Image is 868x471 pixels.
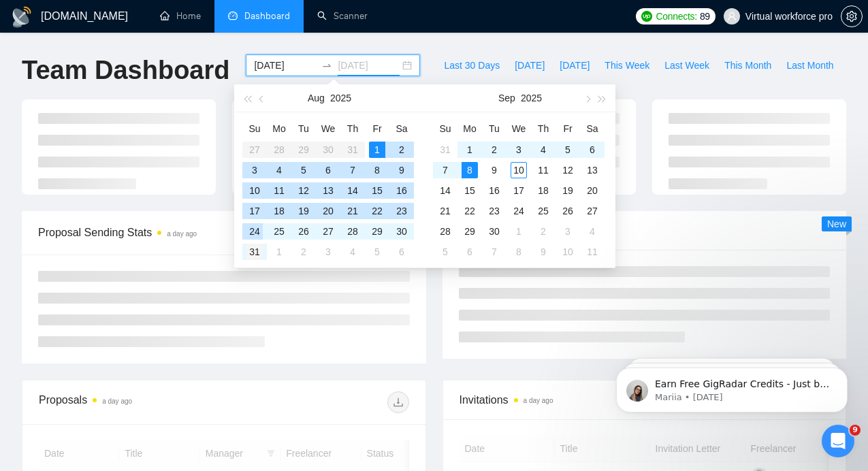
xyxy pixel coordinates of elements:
input: End date [338,58,400,73]
span: Connects: [656,9,697,24]
div: 7 [486,244,502,260]
th: We [507,118,531,140]
div: 16 [393,182,410,199]
div: 18 [535,182,551,199]
td: 2025-09-16 [482,180,507,201]
span: This Week [605,58,649,73]
td: 2025-08-09 [389,160,414,180]
div: 20 [584,182,600,199]
div: 4 [344,244,361,260]
div: 5 [437,244,453,260]
span: Last Month [786,58,833,73]
div: 10 [560,244,576,260]
td: 2025-09-21 [433,201,457,221]
div: 25 [535,203,551,219]
div: 17 [246,203,263,219]
button: This Week [597,54,657,76]
td: 2025-08-02 [389,140,414,160]
td: 2025-09-23 [482,201,507,221]
div: 7 [344,162,361,178]
div: 8 [511,244,527,260]
div: 2 [486,142,502,158]
div: 4 [271,162,287,178]
td: 2025-09-08 [457,160,482,180]
div: 3 [320,244,336,260]
td: 2025-09-18 [531,180,556,201]
td: 2025-08-11 [267,180,291,201]
th: Sa [580,118,605,140]
td: 2025-08-17 [242,201,267,221]
span: [DATE] [515,58,545,73]
button: Sep [498,84,515,112]
span: 89 [700,9,710,24]
th: Su [242,118,267,140]
div: 4 [584,223,600,240]
button: [DATE] [507,54,552,76]
button: This Month [717,54,779,76]
div: 3 [560,223,576,240]
td: 2025-09-28 [433,221,457,242]
div: 10 [511,162,527,178]
td: 2025-08-01 [365,140,389,160]
span: to [321,60,332,71]
th: Th [340,118,365,140]
td: 2025-09-06 [389,242,414,262]
td: 2025-08-23 [389,201,414,221]
td: 2025-09-13 [580,160,605,180]
span: Invitations [460,391,830,408]
div: 21 [344,203,361,219]
div: 15 [462,182,478,199]
td: 2025-09-03 [316,242,340,262]
div: 5 [369,244,385,260]
th: Tu [291,118,316,140]
div: 14 [344,182,361,199]
span: New [827,218,846,229]
div: 5 [560,142,576,158]
td: 2025-10-10 [556,242,580,262]
div: 24 [511,203,527,219]
th: Sa [389,118,414,140]
td: 2025-09-12 [556,160,580,180]
td: 2025-09-30 [482,221,507,242]
td: 2025-08-13 [316,180,340,201]
button: setting [841,5,863,27]
div: 19 [560,182,576,199]
td: 2025-09-24 [507,201,531,221]
div: 2 [295,244,312,260]
td: 2025-08-31 [433,140,457,160]
div: 1 [511,223,527,240]
img: logo [11,6,33,28]
td: 2025-08-19 [291,201,316,221]
div: 21 [437,203,453,219]
td: 2025-09-29 [457,221,482,242]
div: 26 [295,223,312,240]
div: Proposals [39,391,224,413]
span: user [727,12,737,21]
td: 2025-08-03 [242,160,267,180]
h1: Team Dashboard [22,54,229,86]
th: Fr [556,118,580,140]
div: 1 [369,142,385,158]
button: [DATE] [552,54,597,76]
img: upwork-logo.png [641,11,652,22]
div: 1 [271,244,287,260]
td: 2025-10-08 [507,242,531,262]
td: 2025-10-02 [531,221,556,242]
button: Last Week [657,54,717,76]
td: 2025-10-07 [482,242,507,262]
div: 27 [320,223,336,240]
span: dashboard [228,11,238,20]
span: swap-right [321,60,332,71]
td: 2025-08-29 [365,221,389,242]
td: 2025-08-30 [389,221,414,242]
td: 2025-10-03 [556,221,580,242]
td: 2025-10-06 [457,242,482,262]
span: setting [841,11,862,22]
div: 22 [369,203,385,219]
div: 7 [437,162,453,178]
th: Su [433,118,457,140]
span: This Month [724,58,771,73]
span: Last 30 Days [444,58,500,73]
